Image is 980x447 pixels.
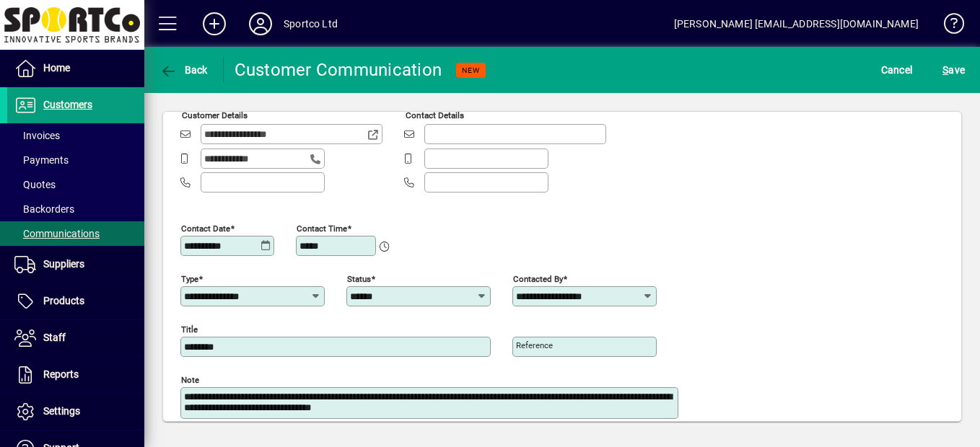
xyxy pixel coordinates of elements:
[516,340,553,350] mat-label: Reference
[156,57,211,83] button: Back
[939,57,968,83] button: Save
[43,368,79,380] span: Reports
[43,258,84,270] span: Suppliers
[513,273,563,283] mat-label: Contacted by
[462,66,480,75] span: NEW
[7,221,144,246] a: Communications
[942,64,948,76] span: S
[181,374,199,384] mat-label: Note
[284,12,338,35] div: Sportco Ltd
[7,123,144,148] a: Invoices
[933,3,962,50] a: Knowledge Base
[14,154,69,166] span: Payments
[7,247,144,283] a: Suppliers
[235,58,442,81] div: Customer Communication
[881,58,913,81] span: Cancel
[14,228,100,239] span: Communications
[14,179,56,190] span: Quotes
[43,295,84,306] span: Products
[297,223,347,233] mat-label: Contact time
[347,273,371,283] mat-label: Status
[7,148,144,172] a: Payments
[878,57,916,83] button: Cancel
[554,419,667,435] mat-hint: Use 'Enter' to start a new line
[7,320,144,356] a: Staff
[237,11,284,37] button: Profile
[181,223,230,233] mat-label: Contact date
[7,50,144,87] a: Home
[43,332,66,343] span: Staff
[43,405,80,417] span: Settings
[7,394,144,430] a: Settings
[7,172,144,197] a: Quotes
[144,57,224,83] app-page-header-button: Back
[159,64,208,76] span: Back
[181,273,198,283] mat-label: Type
[7,357,144,393] a: Reports
[942,58,965,81] span: ave
[43,62,70,74] span: Home
[14,203,74,215] span: Backorders
[43,99,92,110] span: Customers
[7,197,144,221] a: Backorders
[674,12,919,35] div: [PERSON_NAME] [EMAIL_ADDRESS][DOMAIN_NAME]
[7,283,144,319] a: Products
[14,130,60,141] span: Invoices
[191,11,237,37] button: Add
[181,324,198,334] mat-label: Title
